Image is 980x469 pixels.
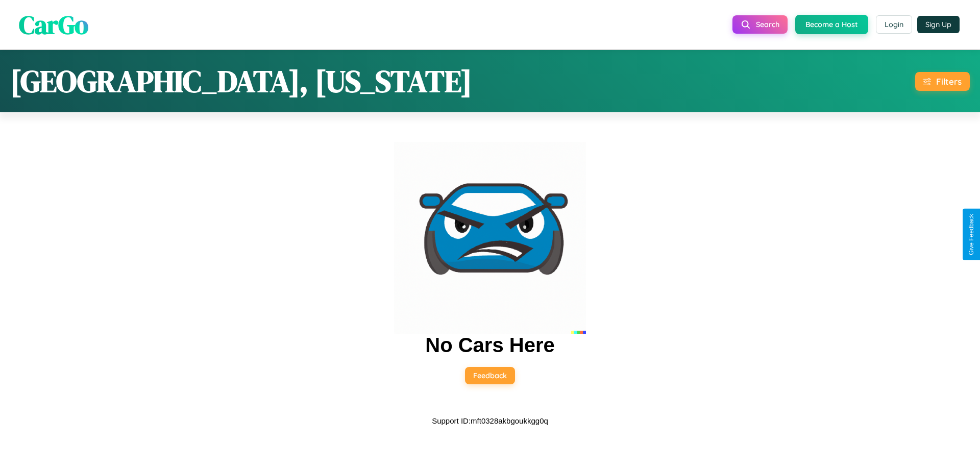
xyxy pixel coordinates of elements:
button: Login [876,15,912,34]
span: CarGo [19,7,88,42]
button: Search [732,15,788,34]
span: Search [756,20,779,29]
h1: [GEOGRAPHIC_DATA], [US_STATE] [10,60,472,102]
button: Filters [915,72,970,91]
p: Support ID: mft0328akbgoukkgg0q [432,414,548,428]
button: Sign Up [917,16,960,33]
div: Filters [936,76,962,87]
h2: No Cars Here [425,334,554,357]
div: Give Feedback [968,214,975,255]
img: car [394,142,586,334]
button: Become a Host [795,15,868,34]
button: Feedback [465,367,515,384]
